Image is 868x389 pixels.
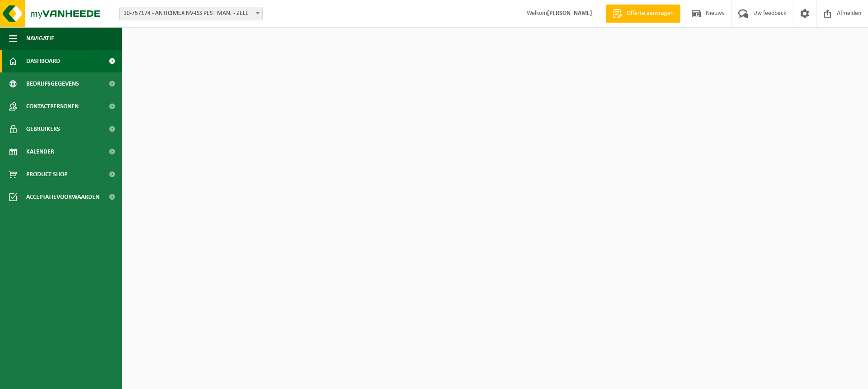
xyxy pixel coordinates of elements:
span: Gebruikers [26,118,60,140]
span: Kalender [26,140,54,163]
span: Contactpersonen [26,95,79,118]
span: Navigatie [26,27,54,50]
span: Product Shop [26,163,67,186]
span: Bedrijfsgegevens [26,72,79,95]
strong: [PERSON_NAME] [547,10,592,17]
span: 10-757174 - ANTICIMEX NV-ISS PEST MAN. - ZELE [120,7,262,20]
span: Acceptatievoorwaarden [26,186,99,208]
span: 10-757174 - ANTICIMEX NV-ISS PEST MAN. - ZELE [119,7,263,20]
a: Offerte aanvragen [606,5,680,23]
span: Dashboard [26,50,60,72]
span: Offerte aanvragen [624,9,676,18]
